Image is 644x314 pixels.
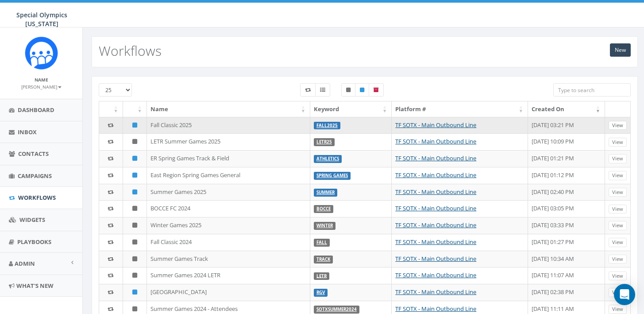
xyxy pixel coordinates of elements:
td: [DATE] 03:05 PM [528,200,605,217]
a: TF SOTX - Main Outbound Line [395,204,476,212]
td: [DATE] 11:07 AM [528,267,605,284]
a: TF SOTX - Main Outbound Line [395,255,476,263]
div: Open Intercom Messenger [614,284,635,305]
a: View [609,255,627,264]
a: SUMMER [316,190,335,195]
td: Summer Games 2025 [147,184,310,201]
span: Campaigns [18,172,52,180]
td: East Region Spring Games General [147,167,310,184]
td: Winter Games 2025 [147,217,310,234]
a: TF SOTX - Main Outbound Line [395,171,476,179]
a: RGV [316,290,325,295]
td: Fall Classic 2025 [147,117,310,134]
a: TF SOTX - Main Outbound Line [395,221,476,229]
td: [DATE] 01:21 PM [528,150,605,167]
label: Unpublished [341,83,355,97]
a: View [609,271,627,281]
span: Playbooks [17,238,51,246]
i: Published [132,155,137,161]
a: FALL2025 [316,123,338,128]
label: Menu [315,83,330,97]
a: TF SOTX - Main Outbound Line [395,188,476,196]
td: [DATE] 01:12 PM [528,167,605,184]
td: Fall Classic 2024 [147,234,310,251]
a: View [609,121,627,130]
a: LETR [316,273,327,279]
i: Unpublished [132,306,137,312]
a: View [609,188,627,197]
i: Published [132,172,137,178]
a: FALL [316,240,327,245]
a: Athletics [316,156,339,162]
td: [DATE] 10:09 PM [528,133,605,150]
a: View [609,138,627,147]
label: Archived [369,83,384,97]
input: Type to search [553,83,631,97]
td: [DATE] 01:27 PM [528,234,605,251]
a: SOTXSummer2024 [316,306,357,312]
a: TRACK [316,256,330,262]
small: [PERSON_NAME] [21,84,62,90]
td: [DATE] 02:40 PM [528,184,605,201]
td: [DATE] 10:34 AM [528,251,605,267]
label: Published [355,83,369,97]
a: TF SOTX - Main Outbound Line [395,137,476,145]
a: TF SOTX - Main Outbound Line [395,305,476,313]
th: Created On: activate to sort column ascending [528,101,605,117]
i: Published [132,289,137,295]
label: Workflow [300,83,316,97]
th: : activate to sort column ascending [99,101,123,117]
span: Contacts [18,150,49,158]
th: Platform #: activate to sort column ascending [392,101,528,117]
span: Admin [15,260,35,267]
a: TF SOTX - Main Outbound Line [395,288,476,296]
th: Keyword: activate to sort column ascending [310,101,392,117]
i: Unpublished [132,205,137,211]
span: Special Olympics [US_STATE] [16,11,67,28]
a: TF SOTX - Main Outbound Line [395,271,476,279]
td: Summer Games Track [147,251,310,267]
a: View [609,171,627,180]
i: Unpublished [132,272,137,278]
span: What's New [16,282,54,290]
td: Summer Games 2024 LETR [147,267,310,284]
h2: Workflows [99,43,162,58]
i: Published [132,122,137,128]
span: Widgets [19,216,45,224]
a: [PERSON_NAME] [21,82,62,90]
a: View [609,221,627,230]
a: WINTER [316,223,333,229]
a: View [609,305,627,314]
a: LETR25 [316,139,332,145]
a: View [609,238,627,247]
span: Workflows [18,194,56,202]
i: Unpublished [132,222,137,228]
a: Spring Games [316,173,348,178]
i: Unpublished [132,239,137,245]
small: Name [35,77,48,83]
i: Unpublished [132,256,137,262]
td: [GEOGRAPHIC_DATA] [147,284,310,301]
th: : activate to sort column ascending [123,101,147,117]
img: Rally_Corp_Icon_1.png [25,36,58,70]
th: Name: activate to sort column ascending [147,101,310,117]
a: TF SOTX - Main Outbound Line [395,238,476,246]
i: Published [132,189,137,195]
a: View [609,154,627,163]
td: ER Spring Games Track & Field [147,150,310,167]
a: View [609,288,627,297]
i: Unpublished [132,139,137,144]
td: [DATE] 02:38 PM [528,284,605,301]
a: BOCCE [316,206,331,212]
span: Dashboard [18,106,54,114]
td: [DATE] 03:21 PM [528,117,605,134]
td: [DATE] 03:33 PM [528,217,605,234]
a: View [609,205,627,214]
a: TF SOTX - Main Outbound Line [395,154,476,162]
td: BOCCE FC 2024 [147,200,310,217]
span: Inbox [18,128,37,136]
td: LETR Summer Games 2025 [147,133,310,150]
a: TF SOTX - Main Outbound Line [395,121,476,129]
a: New [610,43,631,57]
